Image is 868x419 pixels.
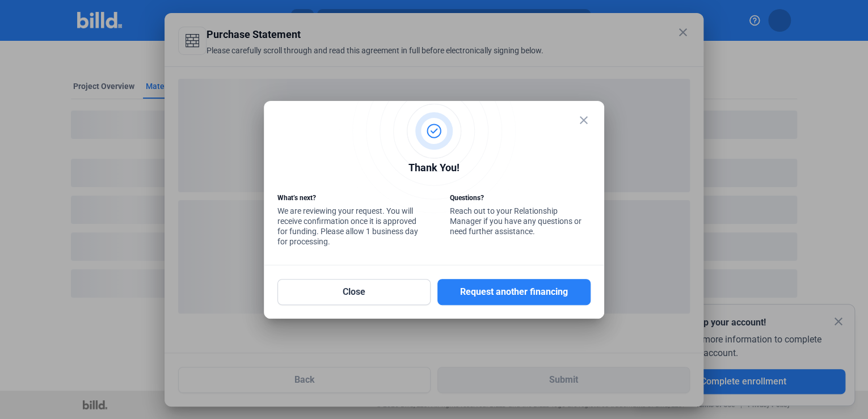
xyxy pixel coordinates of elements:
mat-icon: close [577,113,591,127]
button: Request another financing [437,279,591,305]
button: Close [277,279,431,305]
div: What’s next? [277,193,418,206]
div: Reach out to your Relationship Manager if you have any questions or need further assistance. [450,193,591,239]
div: Questions? [450,193,591,206]
div: We are reviewing your request. You will receive confirmation once it is approved for funding. Ple... [277,193,418,249]
div: Thank You! [277,160,591,179]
